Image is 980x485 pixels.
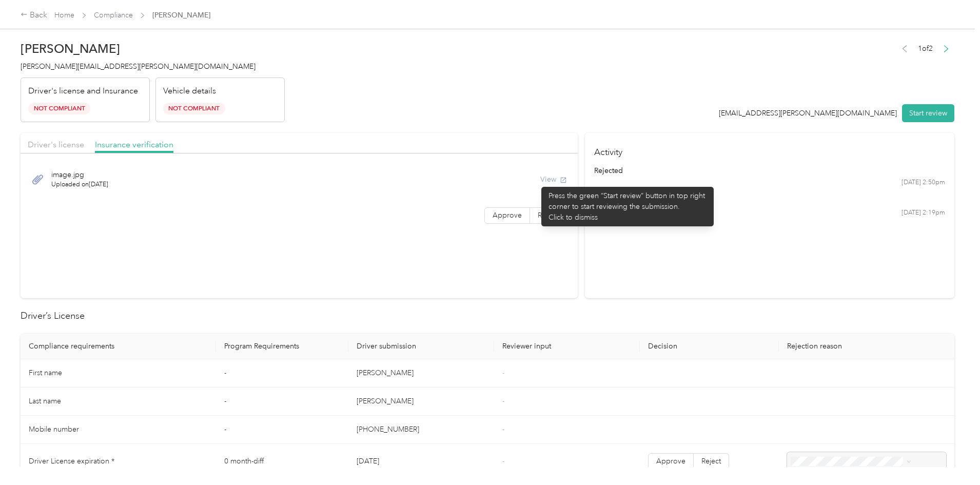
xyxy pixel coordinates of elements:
[216,416,348,444] td: -
[94,11,133,20] a: Compliance
[594,196,946,207] div: rejected
[348,416,494,444] td: [PHONE_NUMBER]
[21,416,216,444] td: Mobile number
[21,309,954,323] h2: Driver’s License
[29,368,62,377] span: First name
[538,211,557,220] span: Reject
[701,457,721,465] span: Reject
[918,43,933,54] span: 1 of 2
[28,140,84,149] span: Driver's license
[95,140,173,149] span: Insurance verification
[216,359,348,387] td: -
[28,103,90,114] span: Not Compliant
[348,387,494,416] td: [PERSON_NAME]
[152,10,210,21] span: [PERSON_NAME]
[502,425,504,434] span: -
[779,334,954,359] th: Rejection reason
[21,334,216,359] th: Compliance requirements
[348,359,494,387] td: [PERSON_NAME]
[29,457,114,465] span: Driver License expiration *
[54,11,74,20] a: Home
[494,334,640,359] th: Reviewer input
[923,428,980,485] iframe: Everlance-gr Chat Button Frame
[28,85,138,98] p: Driver's license and Insurance
[656,457,685,465] span: Approve
[594,165,946,176] div: rejected
[585,133,954,165] h4: Activity
[216,334,348,359] th: Program Requirements
[902,104,954,122] button: Start review
[21,387,216,416] td: Last name
[719,108,897,119] div: [EMAIL_ADDRESS][PERSON_NAME][DOMAIN_NAME]
[216,444,348,479] td: 0 month-diff
[21,444,216,479] td: Driver License expiration *
[21,62,256,71] span: [PERSON_NAME][EMAIL_ADDRESS][PERSON_NAME][DOMAIN_NAME]
[901,178,945,187] time: [DATE] 2:50pm
[502,457,504,465] span: -
[493,211,522,220] span: Approve
[29,425,79,434] span: Mobile number
[348,444,494,479] td: [DATE]
[216,387,348,416] td: -
[640,334,779,359] th: Decision
[21,9,47,22] div: Back
[348,334,494,359] th: Driver submission
[163,103,225,114] span: Not Compliant
[901,208,945,218] time: [DATE] 2:19pm
[502,397,504,405] span: -
[29,397,61,405] span: Last name
[21,42,285,56] h2: [PERSON_NAME]
[51,180,108,189] span: Uploaded on [DATE]
[502,368,504,377] span: -
[51,169,108,180] span: image.jpg
[163,85,216,98] p: Vehicle details
[21,359,216,387] td: First name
